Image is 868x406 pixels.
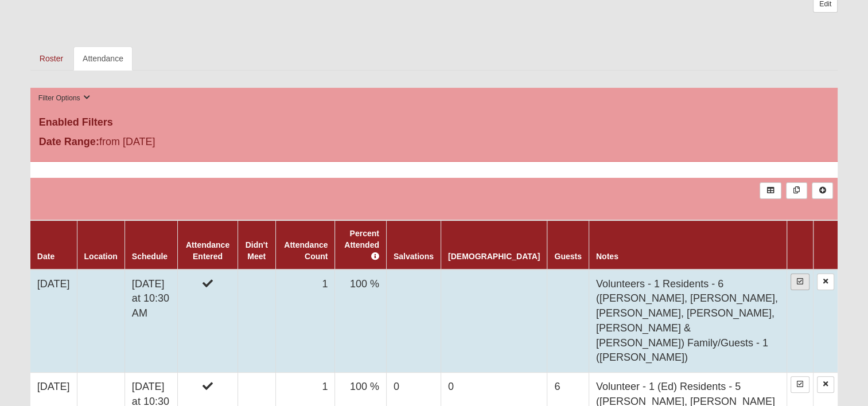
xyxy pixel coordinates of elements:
a: Roster [30,46,72,71]
th: Salvations [386,220,441,270]
a: Export to Excel [760,182,781,199]
td: Volunteers - 1 Residents - 6 ([PERSON_NAME], [PERSON_NAME], [PERSON_NAME], [PERSON_NAME], [PERSON... [589,270,787,373]
label: Date Range: [39,134,99,150]
a: Attendance Count [284,240,328,261]
div: from [DATE] [30,134,299,153]
a: Alt+N [812,182,833,199]
td: 100 % [335,270,386,373]
h4: Enabled Filters [39,116,829,129]
a: Location [84,252,118,261]
a: Didn't Meet [246,240,268,261]
a: Percent Attended [344,229,379,261]
a: Delete [817,274,834,290]
a: Attendance Entered [186,240,229,261]
td: [DATE] at 10:30 AM [124,270,178,373]
td: 1 [275,270,335,373]
a: Date [37,252,55,261]
th: Guests [547,220,589,270]
a: Enter Attendance [791,274,809,290]
a: Merge Records into Merge Template [786,182,807,199]
button: Filter Options [35,92,94,104]
a: Notes [596,252,618,261]
th: [DEMOGRAPHIC_DATA] [441,220,547,270]
a: Attendance [73,46,133,71]
td: [DATE] [30,270,77,373]
a: Schedule [132,252,168,261]
a: Delete [817,376,834,393]
a: Enter Attendance [791,376,809,393]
